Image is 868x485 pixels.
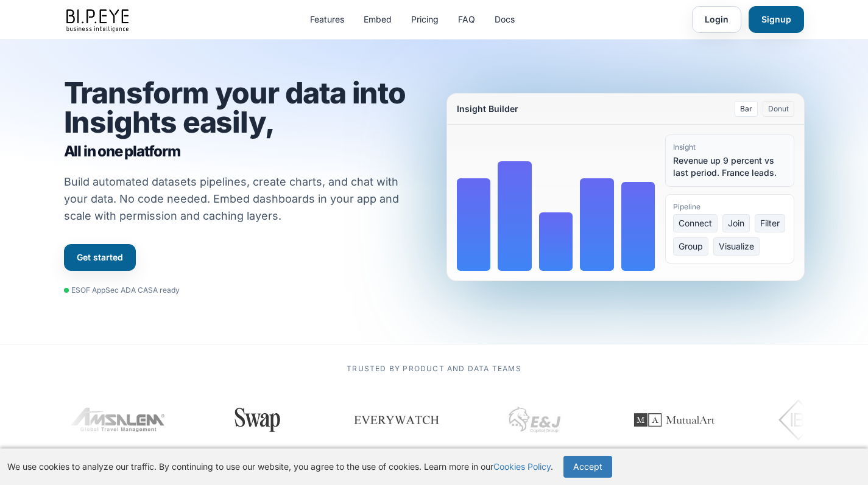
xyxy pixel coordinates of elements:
span: Visualize [713,237,760,256]
a: Get started [64,244,136,271]
div: Revenue up 9 percent vs last period. France leads. [673,155,786,179]
a: Cookies Policy [493,461,551,472]
span: All in one platform [64,142,422,161]
button: Donut [763,101,794,117]
img: Amsalem [71,408,167,432]
img: MutualArt [619,389,729,450]
a: Pricing [411,13,439,26]
img: Swap [229,408,286,432]
a: FAQ [458,13,475,26]
img: bipeye-logo [64,6,133,33]
div: Pipeline [673,202,786,212]
img: Everywatch [353,402,440,438]
div: Bar chart [457,134,655,271]
a: Signup [749,6,804,33]
h1: Transform your data into Insights easily, [64,79,422,161]
p: Build automated datasets pipelines, create charts, and chat with your data. No code needed. Embed... [64,173,415,225]
button: Bar [735,101,758,117]
button: Accept [563,456,612,478]
a: Features [310,13,344,26]
img: EJ Capital [505,389,566,450]
p: We use cookies to analyze our traffic. By continuing to use our website, you agree to the use of ... [7,461,553,473]
span: Join [722,214,750,232]
p: Trusted by product and data teams [64,364,805,374]
div: Insight [673,142,786,152]
div: ESOF AppSec ADA CASA ready [64,285,180,295]
a: Embed [364,13,392,26]
a: Docs [495,13,515,26]
span: Connect [673,214,718,232]
img: IBI [778,396,847,444]
span: Group [673,237,708,256]
span: Filter [755,214,785,232]
div: Insight Builder [457,103,518,115]
a: Login [692,6,741,33]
